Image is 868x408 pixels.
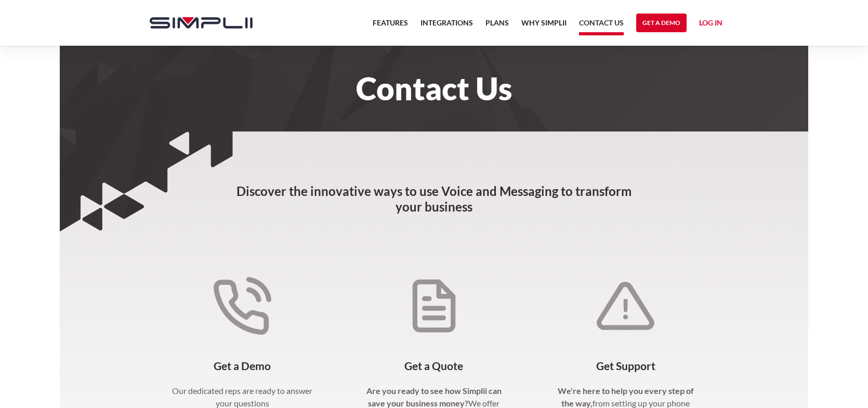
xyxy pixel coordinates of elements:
[699,17,722,32] a: Log in
[521,17,567,35] a: Why Simplii
[485,17,509,35] a: Plans
[579,17,624,35] a: Contact US
[170,360,314,372] h4: Get a Demo
[366,386,502,408] strong: Are you ready to see how Simplii can save your business money?
[636,14,687,32] a: Get a Demo
[420,17,473,35] a: Integrations
[362,360,506,372] h4: Get a Quote
[139,77,729,100] h1: Contact Us
[558,386,694,408] strong: We're here to help you every step of the way,
[554,360,698,372] h4: Get Support
[150,17,253,29] img: Simplii
[373,17,408,35] a: Features
[236,183,632,214] strong: Discover the innovative ways to use Voice and Messaging to transform your business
